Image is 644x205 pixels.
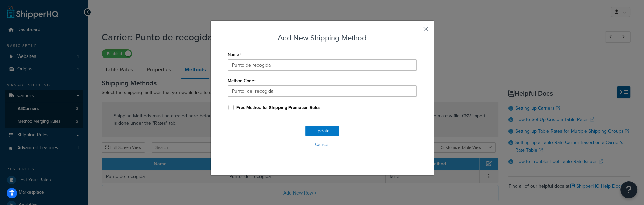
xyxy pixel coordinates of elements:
[236,105,320,111] label: Free Method for Shipping Promotion Rules
[228,140,417,150] button: Cancel
[228,52,241,58] label: Name
[305,126,339,136] button: Update
[228,78,256,84] label: Method Code
[228,32,417,43] h3: Add New Shipping Method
